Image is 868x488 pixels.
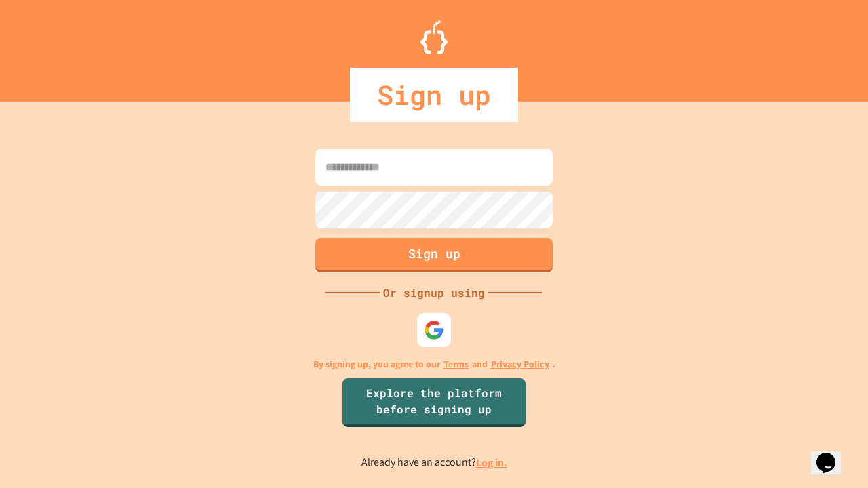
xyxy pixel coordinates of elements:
[342,378,526,427] a: Explore the platform before signing up
[315,238,553,272] button: Sign up
[476,455,507,470] a: Log in.
[811,434,854,474] iframe: chat widget
[491,357,549,371] a: Privacy Policy
[424,320,444,340] img: google-icon.svg
[313,357,555,371] p: By signing up, you agree to our and .
[380,285,488,301] div: Or signup using
[361,454,507,471] p: Already have an account?
[755,375,854,432] iframe: chat widget
[443,357,469,371] a: Terms
[350,68,518,122] div: Sign up
[420,20,448,54] img: Logo.svg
